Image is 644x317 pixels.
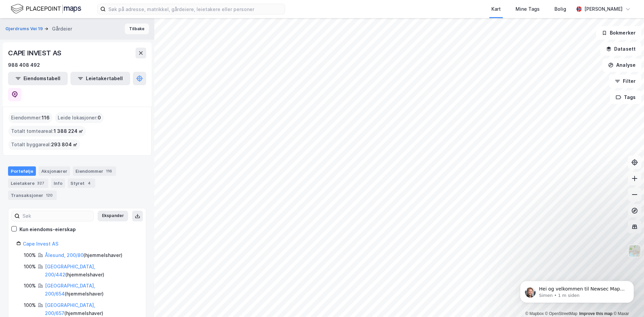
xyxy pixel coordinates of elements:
[24,251,36,259] div: 100%
[42,114,50,122] span: 116
[491,5,501,13] div: Kart
[86,180,93,187] div: 4
[55,112,104,123] div: Leide lokasjoner :
[98,211,128,221] button: Ekspander
[98,114,101,122] span: 0
[8,191,57,200] div: Transaksjoner
[11,3,81,15] img: logo.f888ab2527a4732fd821a326f86c7f29.svg
[5,25,44,32] button: Gjerdrums Vei 19
[54,127,83,135] span: 1 388 224 ㎡
[8,178,48,188] div: Leietakere
[602,58,641,72] button: Analyse
[525,311,544,316] a: Mapbox
[45,192,54,199] div: 120
[20,211,93,221] input: Søk
[45,251,122,259] div: ( hjemmelshaver )
[579,311,612,316] a: Improve this map
[8,126,86,137] div: Totalt tomteareal :
[73,166,116,176] div: Eiendommer
[24,263,36,271] div: 100%
[106,4,285,14] input: Søk på adresse, matrikkel, gårdeiere, leietakere eller personer
[51,141,77,149] span: 293 804 ㎡
[45,263,138,279] div: ( hjemmelshaver )
[609,74,641,88] button: Filter
[584,5,623,13] div: [PERSON_NAME]
[125,23,149,34] button: Tilbake
[8,112,52,123] div: Eiendommer :
[105,168,113,174] div: 116
[23,241,58,247] a: Cape Invest AS
[51,178,65,188] div: Info
[45,283,95,297] a: [GEOGRAPHIC_DATA], 200/654
[545,311,578,316] a: OpenStreetMap
[45,264,95,277] a: [GEOGRAPHIC_DATA], 200/442
[510,267,644,314] iframe: Intercom notifications melding
[8,61,40,69] div: 988 408 492
[45,302,95,316] a: [GEOGRAPHIC_DATA], 200/657
[45,252,84,258] a: Ålesund, 200/80
[596,26,641,40] button: Bokmerker
[19,225,76,233] div: Kun eiendoms-eierskap
[68,178,95,188] div: Styret
[8,48,63,58] div: CAPE INVEST AS
[45,282,138,298] div: ( hjemmelshaver )
[610,91,641,104] button: Tags
[600,42,641,56] button: Datasett
[70,72,130,85] button: Leietakertabell
[39,166,70,176] div: Aksjonærer
[8,139,80,150] div: Totalt byggareal :
[24,301,36,309] div: 100%
[24,282,36,290] div: 100%
[554,5,566,13] div: Bolig
[628,245,641,257] img: Z
[52,25,72,33] div: Gårdeier
[36,180,46,187] div: 327
[516,5,540,13] div: Mine Tags
[8,166,36,176] div: Portefølje
[8,72,68,85] button: Eiendomstabell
